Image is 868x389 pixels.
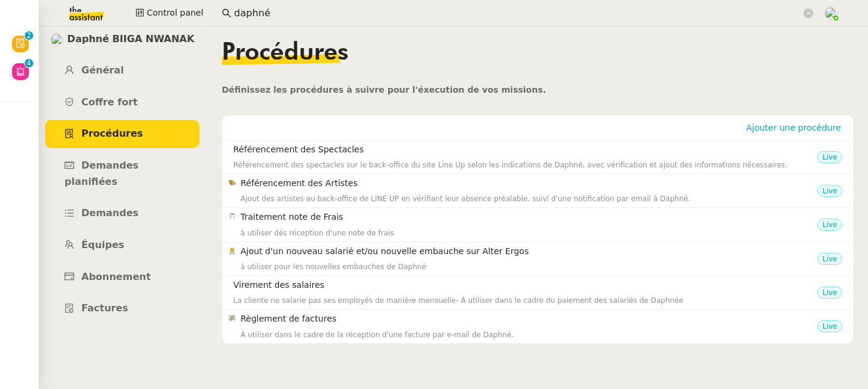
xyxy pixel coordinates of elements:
span: Équipes [81,239,124,251]
div: à utiliser pour les nouvelles embauches de Daphné [241,261,817,273]
nz-badge-sup: 2 [25,31,33,40]
span: Factures [81,302,128,314]
span: Demandes planifiées [64,160,139,187]
img: users%2FNTfmycKsCFdqp6LX6USf2FmuPJo2%2Favatar%2Fprofile-pic%20(1).png [825,7,838,20]
span: 🎨, art [228,179,236,186]
div: À utiliser dans le cadre de la réception d'une facture par e-mail de Daphné. [241,329,817,341]
span: Daphné BIIGA NWANAK [68,31,195,48]
a: Équipes [45,231,200,260]
a: Général [45,57,200,85]
span: 💸, money_with_wings [228,314,236,322]
a: Procédures [45,120,200,148]
button: Control panel [128,5,210,22]
span: 🧾, receipt [228,213,236,220]
span: Procédures [222,41,348,65]
span: Coffre fort [81,96,138,108]
p: 4 [27,59,31,70]
nz-tag: Live [817,287,842,299]
span: Demandes [81,207,139,219]
nz-tag: Live [817,185,842,197]
div: La cliente ne salarie pas ses employés de manière mensuelle- À utiliser dans le cadre du paiement... [233,294,817,307]
button: Ajouter une procédure [741,121,846,134]
h4: Ajout d'un nouveau salarié et/ou nouvelle embauche sur Alter Ergos [241,244,817,258]
span: Définissez les procédures à suivre pour l'éxecution de vos missions. [222,85,546,95]
a: Demandes [45,199,200,228]
p: 2 [27,31,31,42]
nz-tag: Live [817,219,842,231]
h4: Traitement note de Frais [241,210,817,224]
a: Coffre fort [45,89,200,117]
span: Ajouter une procédure [746,122,841,134]
span: Général [81,64,124,76]
h4: Virement des salaires [233,278,817,292]
div: Référencement des spectacles sur le back-office du site Line Up selon les indications de Daphné, ... [233,159,817,171]
nz-tag: Live [817,253,842,265]
nz-tag: Live [817,151,842,163]
nz-badge-sup: 4 [25,59,33,67]
div: à utiliser dès réception d'une note de frais [241,227,817,239]
span: Procédures [81,128,143,139]
div: Ajout des artistes au back-office de LINE UP en vérifiant leur absence préalable, suivi d'une not... [241,193,817,205]
a: Abonnement [45,263,200,291]
span: Abonnement [81,271,151,282]
h4: Référencement des Artistes [241,176,817,190]
span: Control panel [146,6,203,20]
input: Rechercher [234,5,801,22]
h4: Règlement de factures [241,312,817,326]
h4: Référencement des Spectacles [233,143,817,157]
nz-tag: Live [817,320,842,332]
span: 🧑‍💼, office_worker [228,247,236,254]
a: Demandes planifiées [45,152,200,196]
img: users%2FKPVW5uJ7nAf2BaBJPZnFMauzfh73%2Favatar%2FDigitalCollectionThumbnailHandler.jpeg [51,33,64,46]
